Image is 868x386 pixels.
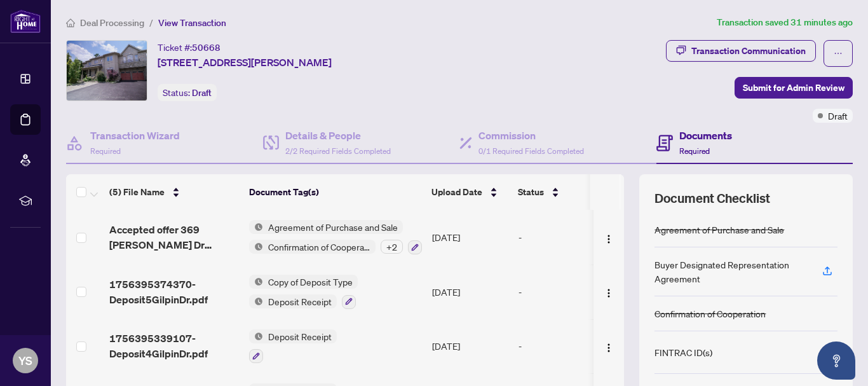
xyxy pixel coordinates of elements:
[666,40,816,62] button: Transaction Communication
[90,146,121,156] span: Required
[18,352,32,369] span: YS
[717,15,853,30] article: Transaction saved 31 minutes ago
[249,275,263,289] img: Status Icon
[109,277,239,307] span: 1756395374370-Deposit5GilpinDr.pdf
[263,240,376,254] span: Confirmation of Cooperation
[691,41,806,61] div: Transaction Communication
[599,282,619,302] button: Logo
[604,288,614,298] img: Logo
[80,17,144,29] span: Deal Processing
[249,329,263,343] img: Status Icon
[263,294,337,308] span: Deposit Receipt
[518,185,544,199] span: Status
[478,128,584,143] h4: Commission
[828,109,848,123] span: Draft
[654,190,770,207] span: Document Checklist
[158,40,220,55] div: Ticket #:
[679,128,732,143] h4: Documents
[427,319,513,374] td: [DATE]
[654,258,807,286] div: Buyer Designated Representation Agreement
[743,78,844,98] span: Submit for Admin Review
[249,240,263,254] img: Status Icon
[817,341,855,380] button: Open asap
[249,220,422,254] button: Status IconAgreement of Purchase and SaleStatus IconConfirmation of Cooperation+2
[519,230,616,244] div: -
[263,220,403,234] span: Agreement of Purchase and Sale
[192,87,212,99] span: Draft
[263,329,337,343] span: Deposit Receipt
[90,128,180,143] h4: Transaction Wizard
[158,84,217,101] div: Status:
[519,339,616,353] div: -
[654,307,766,321] div: Confirmation of Cooperation
[381,240,403,254] div: + 2
[109,185,165,199] span: (5) File Name
[604,234,614,244] img: Logo
[10,10,41,33] img: logo
[427,210,513,265] td: [DATE]
[249,329,337,364] button: Status IconDeposit Receipt
[427,265,513,319] td: [DATE]
[679,146,710,156] span: Required
[249,275,358,309] button: Status IconCopy of Deposit TypeStatus IconDeposit Receipt
[519,285,616,299] div: -
[67,41,147,100] img: IMG-N12310101_1.jpg
[263,275,358,289] span: Copy of Deposit Type
[654,223,784,237] div: Agreement of Purchase and Sale
[604,343,614,353] img: Logo
[192,42,220,53] span: 50668
[431,185,482,199] span: Upload Date
[735,77,853,99] button: Submit for Admin Review
[158,17,226,29] span: View Transaction
[109,331,239,361] span: 1756395339107-Deposit4GilpinDr.pdf
[285,128,391,143] h4: Details & People
[66,18,75,27] span: home
[249,294,263,308] img: Status Icon
[149,15,153,30] li: /
[478,146,584,156] span: 0/1 Required Fields Completed
[426,174,513,210] th: Upload Date
[104,174,244,210] th: (5) File Name
[285,146,391,156] span: 2/2 Required Fields Completed
[158,55,332,70] span: [STREET_ADDRESS][PERSON_NAME]
[109,222,239,252] span: Accepted offer 369 [PERSON_NAME] Dr complete.pdf
[654,345,712,359] div: FINTRAC ID(s)
[513,174,621,210] th: Status
[599,227,619,247] button: Logo
[834,49,843,58] span: ellipsis
[249,220,263,234] img: Status Icon
[599,336,619,356] button: Logo
[244,174,426,210] th: Document Tag(s)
